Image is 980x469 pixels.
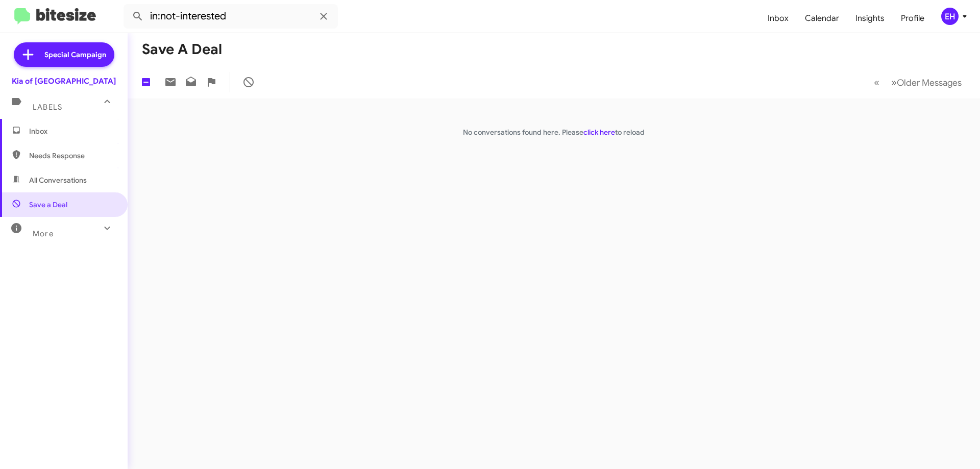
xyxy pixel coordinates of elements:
a: Insights [847,4,893,33]
span: Inbox [29,126,116,136]
a: Inbox [759,4,797,33]
span: Special Campaign [44,50,106,60]
span: Needs Response [29,151,116,161]
h1: Save a Deal [142,41,222,58]
a: Special Campaign [14,42,114,67]
a: Calendar [797,4,847,33]
nav: Page navigation example [868,72,968,93]
div: Kia of [GEOGRAPHIC_DATA] [12,76,116,86]
button: EH [933,8,969,25]
span: Older Messages [897,77,962,88]
span: More [33,229,54,238]
span: » [891,76,897,89]
span: « [874,76,879,89]
div: EH [941,8,959,25]
input: Search [124,4,338,29]
a: Profile [893,4,933,33]
span: Labels [33,103,62,112]
p: No conversations found here. Please to reload [128,127,980,137]
span: Save a Deal [29,200,67,210]
button: Next [885,72,968,93]
button: Previous [868,72,886,93]
a: click here [583,128,615,137]
span: All Conversations [29,175,87,185]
